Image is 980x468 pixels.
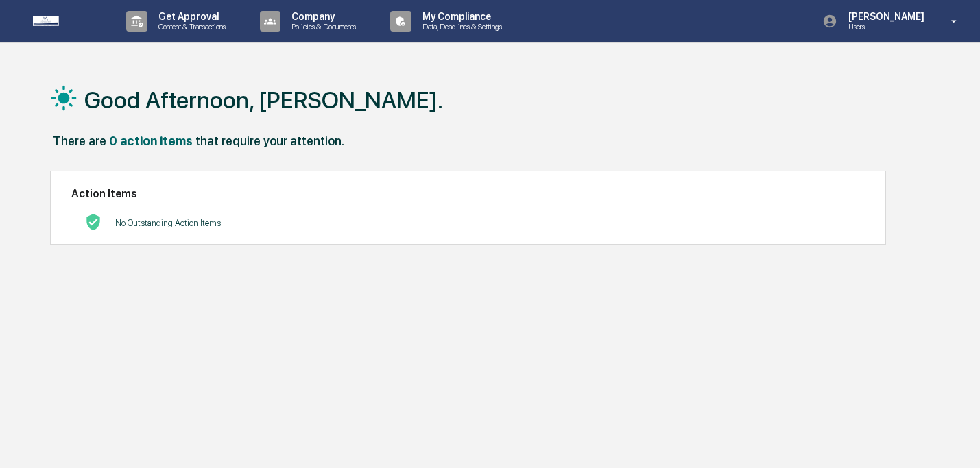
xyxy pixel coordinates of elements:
p: My Compliance [411,11,509,22]
p: Policies & Documents [280,22,363,32]
p: [PERSON_NAME] [837,11,931,22]
p: Content & Transactions [147,22,232,32]
p: Data, Deadlines & Settings [411,22,509,32]
p: No Outstanding Action Items [115,218,221,228]
p: Company [280,11,363,22]
p: Get Approval [147,11,232,22]
h1: Good Afternoon, [PERSON_NAME]. [84,86,443,114]
div: There are [53,134,106,148]
h2: Action Items [71,187,865,200]
div: that require your attention. [195,134,344,148]
img: No Actions logo [85,214,101,230]
img: logo [33,16,99,26]
p: Users [837,22,931,32]
div: 0 action items [109,134,193,148]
